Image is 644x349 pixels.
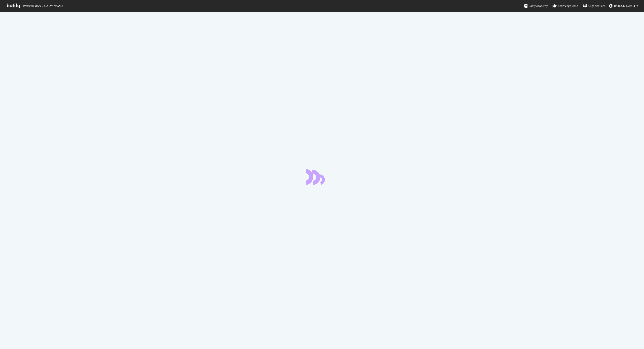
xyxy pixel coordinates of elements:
[524,4,548,8] div: Botify Academy
[306,169,338,185] div: animation
[614,4,635,8] span: Venkatakrishna Koduri
[583,4,605,8] div: Organizations
[552,4,578,8] div: Knowledge Base
[23,4,63,8] span: Welcome back, [PERSON_NAME] !
[605,2,642,9] button: [PERSON_NAME]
